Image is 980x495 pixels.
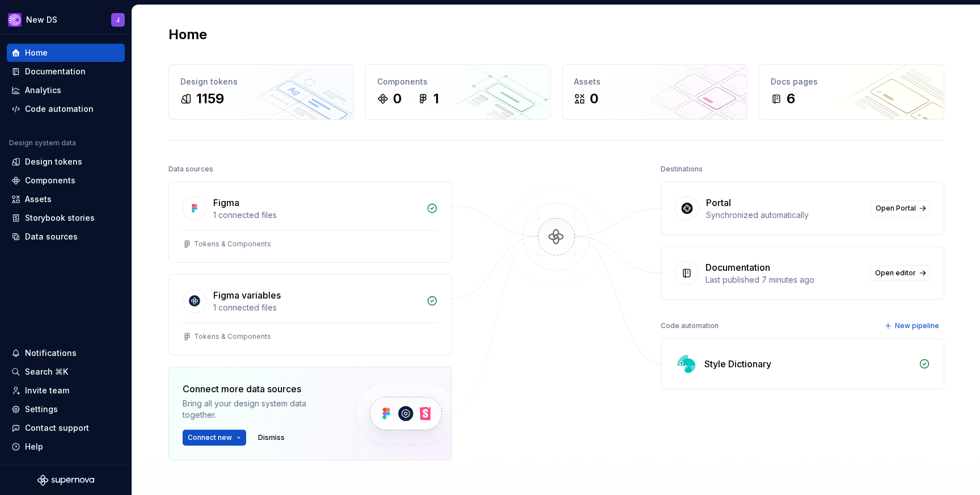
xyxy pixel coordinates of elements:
span: Open Portal [876,204,916,213]
div: Design tokens [180,76,342,87]
div: Documentation [25,66,86,77]
div: Tokens & Components [194,332,271,341]
div: Tokens & Components [194,240,271,249]
div: Code automation [25,103,94,115]
div: Settings [25,404,58,415]
a: Analytics [7,81,125,99]
div: Destinations [661,161,703,177]
a: Components01 [365,64,551,120]
div: Documentation [706,261,770,274]
div: New DS [26,14,57,26]
div: Portal [706,196,731,209]
a: Open Portal [871,200,930,216]
div: Docs pages [771,76,932,87]
div: J [116,15,120,24]
button: Search ⌘K [7,363,125,381]
a: Components [7,171,125,190]
a: Settings [7,400,125,418]
button: Connect new [183,430,246,446]
div: Data sources [168,161,213,177]
a: Design tokens [7,153,125,171]
div: 1159 [196,90,224,108]
div: Help [25,441,43,452]
div: Bring all your design system data together. [183,398,336,421]
span: Dismiss [258,433,285,442]
a: Figma1 connected filesTokens & Components [168,182,452,263]
a: Docs pages6 [759,64,944,120]
div: Assets [574,76,736,87]
div: Code automation [661,318,719,334]
button: New DSJ [2,7,129,32]
div: Analytics [25,85,61,96]
div: Connect more data sources [183,382,336,396]
button: Dismiss [253,430,290,446]
div: Home [25,47,48,58]
div: Style Dictionary [704,357,771,371]
div: 1 connected files [213,209,420,221]
a: Design tokens1159 [168,64,354,120]
a: Assets0 [562,64,747,120]
div: Figma variables [213,288,281,302]
div: Invite team [25,385,69,396]
button: Notifications [7,344,125,362]
div: Notifications [25,347,77,359]
div: Figma [213,196,239,209]
div: Data sources [25,231,78,242]
a: Open editor [870,265,930,281]
div: Design tokens [25,156,82,167]
div: 1 [433,90,439,108]
span: Open editor [875,269,916,278]
div: Components [377,76,539,87]
div: 0 [393,90,402,108]
div: Components [25,175,75,186]
div: Last published 7 minutes ago [706,274,863,286]
a: Invite team [7,381,125,400]
div: 0 [590,90,598,108]
button: New pipeline [881,318,944,334]
div: Synchronized automatically [706,209,864,221]
div: 1 connected files [213,302,420,313]
button: Contact support [7,419,125,437]
a: Storybook stories [7,209,125,227]
img: ea0f8e8f-8665-44dd-b89f-33495d2eb5f1.png [8,13,22,27]
span: Connect new [188,433,232,442]
a: Home [7,44,125,62]
div: Search ⌘K [25,366,68,377]
a: Figma variables1 connected filesTokens & Components [168,274,452,355]
a: Data sources [7,228,125,246]
span: New pipeline [895,321,939,330]
div: Storybook stories [25,212,95,224]
div: Contact support [25,422,89,434]
h2: Home [168,26,207,44]
div: 6 [787,90,795,108]
a: Assets [7,190,125,208]
div: Assets [25,194,52,205]
svg: Supernova Logo [37,475,94,486]
div: Design system data [9,139,76,148]
a: Documentation [7,62,125,81]
a: Code automation [7,100,125,118]
button: Help [7,438,125,456]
